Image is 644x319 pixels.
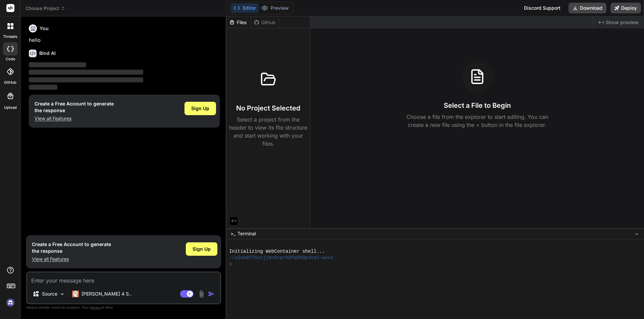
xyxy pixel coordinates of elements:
[444,101,511,110] h3: Select a File to Begin
[35,115,114,122] p: View all Features
[231,3,259,13] button: Editor
[4,105,17,110] label: Upload
[610,3,641,13] button: Deploy
[6,56,15,62] label: code
[634,228,640,239] button: −
[229,261,232,267] span: ❯
[72,291,79,297] img: Claude 4 Sonnet
[230,230,235,237] span: >_
[198,290,205,298] img: attachment
[25,5,65,12] span: Choose Project
[402,113,552,129] p: Choose a file from the explorer to start editing. You can create a new file using the + button in...
[32,241,111,254] h1: Create a Free Account to generate the response
[29,85,57,90] span: ‌
[82,291,131,297] p: [PERSON_NAME] 4 S..
[569,3,606,13] button: Download
[5,297,16,308] img: signin
[193,246,211,252] span: Sign Up
[606,19,639,26] span: Show preview
[39,50,56,57] h6: Bind AI
[29,70,143,75] span: ‌
[29,36,220,44] p: hello
[226,19,251,26] div: Files
[259,3,291,13] button: Preview
[635,230,639,237] span: −
[32,256,111,262] p: View all Features
[4,80,16,85] label: GitHub
[520,3,565,13] div: Discord Support
[90,305,102,309] span: privacy
[237,230,256,237] span: Terminal
[29,62,86,67] span: ‌
[236,103,300,113] h3: No Project Selected
[59,291,65,297] img: Pick Models
[42,291,57,297] p: Source
[35,100,114,114] h1: Create a Free Account to generate the response
[29,77,143,82] span: ‌
[229,115,307,148] p: Select a project from the header to view its file structure and start working with your files.
[26,304,221,311] p: Always double-check its answers. Your in Bind
[229,248,325,255] span: Initializing WebContainer shell...
[3,34,17,39] label: threads
[208,291,215,297] img: icon
[229,255,333,261] span: ~/u3uk0f35zsjjbn9cprh6fq9h0p4tm2-wnxx
[191,105,209,112] span: Sign Up
[40,25,49,32] h6: You
[251,19,279,26] div: Github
